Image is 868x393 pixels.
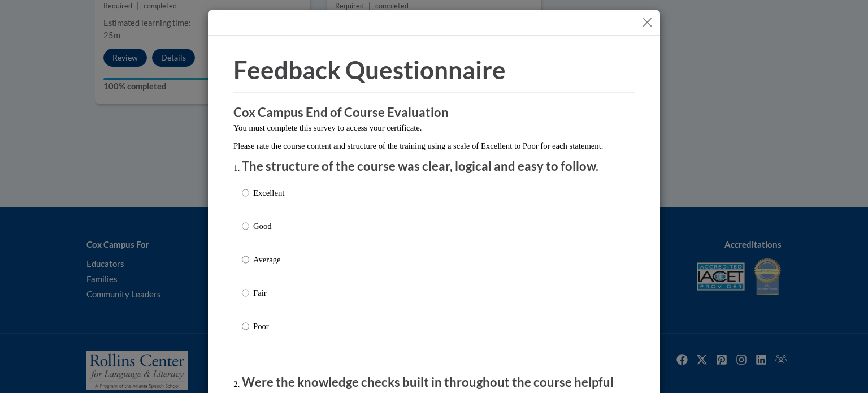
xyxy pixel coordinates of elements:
[253,220,284,232] p: Good
[253,187,284,199] p: Excellent
[253,253,284,266] p: Average
[242,253,249,266] input: Average
[233,104,635,122] h3: Cox Campus End of Course Evaluation
[233,55,506,84] span: Feedback Questionnaire
[233,140,635,152] p: Please rate the course content and structure of the training using a scale of Excellent to Poor f...
[242,220,249,232] input: Good
[242,320,249,332] input: Poor
[242,158,626,175] p: The structure of the course was clear, logical and easy to follow.
[253,320,284,332] p: Poor
[233,122,635,134] p: You must complete this survey to access your certificate.
[640,15,654,29] button: Close
[242,187,249,199] input: Excellent
[242,287,249,299] input: Fair
[253,287,284,299] p: Fair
